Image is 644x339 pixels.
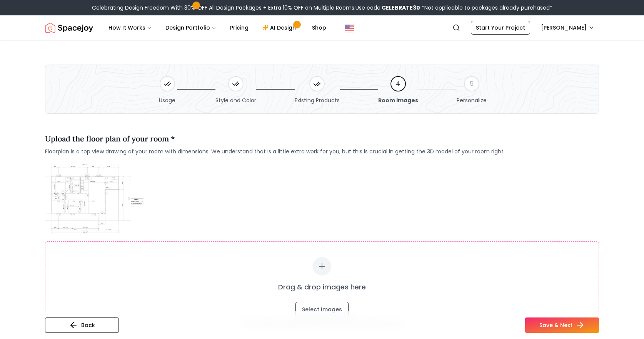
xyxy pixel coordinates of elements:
button: Select Images [295,302,349,317]
h4: Upload the floor plan of your room * [45,133,505,145]
img: United States [345,23,354,32]
button: Design Portfolio [159,20,222,35]
a: Shop [306,20,332,35]
span: Style and Color [215,96,256,104]
img: Guide image [45,161,143,235]
span: Use code: [355,4,420,12]
button: Back [45,317,119,333]
span: Personalize [457,96,487,104]
span: *Not applicable to packages already purchased* [420,4,552,12]
div: 5 [464,76,479,91]
div: Celebrating Design Freedom With 30% OFF All Design Packages + Extra 10% OFF on Multiple Rooms. [92,4,552,12]
a: Pricing [224,20,255,35]
b: CELEBRATE30 [382,4,420,12]
a: AI Design [256,20,304,35]
a: Start Your Project [471,21,530,35]
button: How It Works [102,20,158,35]
span: Floorplan is a top view drawing of your room with dimensions. We understand that is a little extr... [45,148,505,155]
img: Spacejoy Logo [45,20,93,35]
button: Save & Next [525,317,599,333]
div: 4 [390,76,406,91]
span: Room Images [378,96,418,104]
span: Usage [159,96,175,104]
span: Existing Products [295,96,340,104]
nav: Main [102,20,332,35]
p: Drag & drop images here [278,282,366,292]
button: [PERSON_NAME] [536,21,599,35]
nav: Global [45,15,599,40]
a: Spacejoy [45,20,93,35]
